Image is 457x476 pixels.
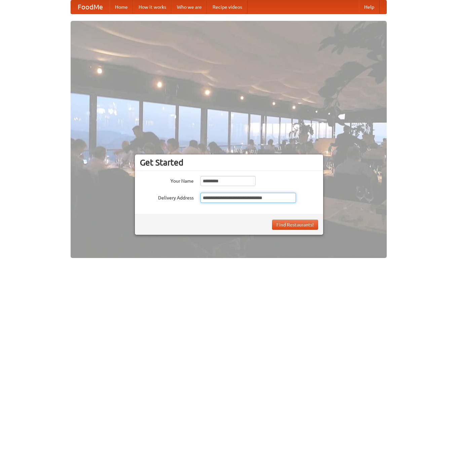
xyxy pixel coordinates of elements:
h3: Get Started [140,157,318,168]
label: Your Name [140,176,194,184]
a: Home [110,0,133,14]
a: Help [359,0,380,14]
a: How it works [133,0,172,14]
a: Recipe videos [207,0,247,14]
a: Who we are [172,0,207,14]
label: Delivery Address [140,193,194,201]
a: FoodMe [71,0,110,14]
button: Find Restaurants! [272,220,318,230]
